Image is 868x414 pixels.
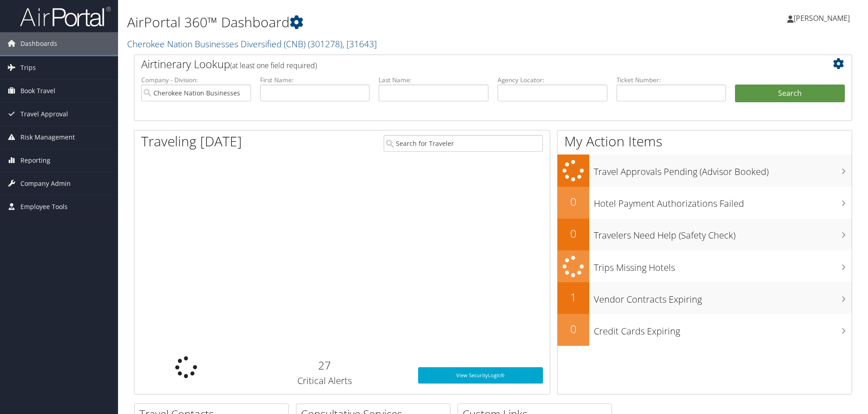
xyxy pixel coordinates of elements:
h2: 0 [557,321,589,337]
span: Dashboards [20,32,57,55]
label: Company - Division: [141,75,251,85]
h3: Vendor Contracts Expiring [594,289,852,306]
h3: Hotel Payment Authorizations Failed [594,193,852,210]
span: Reporting [20,149,50,172]
a: Trips Missing Hotels [557,250,852,283]
span: Trips [20,56,36,79]
h2: 0 [557,194,589,209]
h2: 27 [245,358,404,373]
label: Ticket Number: [616,75,726,85]
img: airportal-logo.png [20,6,111,27]
span: Employee Tools [20,195,68,218]
a: 0Credit Cards Expiring [557,314,852,346]
span: (at least one field required) [230,60,317,70]
h3: Trips Missing Hotels [594,257,852,274]
label: First Name: [260,75,370,85]
span: Company Admin [20,172,71,195]
span: Book Travel [20,80,55,102]
h1: My Action Items [557,132,852,151]
h3: Critical Alerts [245,374,404,387]
span: , [ 31643 ] [342,38,377,50]
label: Agency Locator: [498,75,607,85]
h3: Travel Approvals Pending (Advisor Booked) [594,161,852,178]
a: 1Vendor Contracts Expiring [557,282,852,314]
span: [PERSON_NAME] [794,13,850,23]
h2: Airtinerary Lookup [141,56,785,72]
a: [PERSON_NAME] [787,5,859,32]
h1: Traveling [DATE] [141,132,242,151]
span: Travel Approval [20,103,68,125]
h1: AirPortal 360™ Dashboard [127,13,615,32]
a: 0Travelers Need Help (Safety Check) [557,219,852,250]
a: Cherokee Nation Businesses Diversified (CNB) [127,38,377,50]
button: Search [735,85,845,103]
a: Travel Approvals Pending (Advisor Booked) [557,155,852,187]
a: 0Hotel Payment Authorizations Failed [557,187,852,219]
h2: 1 [557,289,589,305]
h3: Credit Cards Expiring [594,320,852,338]
h2: 0 [557,226,589,241]
h3: Travelers Need Help (Safety Check) [594,224,852,242]
a: View SecurityLogic® [418,367,543,384]
input: Search for Traveler [384,135,543,152]
span: Risk Management [20,126,75,149]
span: ( 301278 ) [308,38,342,50]
label: Last Name: [379,75,488,85]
